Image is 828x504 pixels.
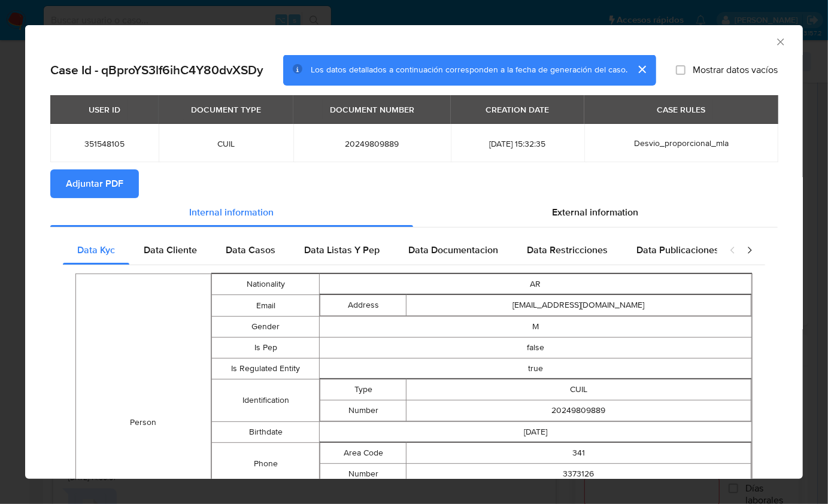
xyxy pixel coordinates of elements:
[320,443,407,464] td: Area Code
[407,464,751,485] td: 3373126
[478,99,556,120] div: CREATION DATE
[212,379,320,422] td: Identification
[212,274,320,295] td: Nationality
[407,379,751,400] td: CUIL
[81,99,128,120] div: USER ID
[323,99,421,120] div: DOCUMENT NUMBER
[465,138,570,149] span: [DATE] 15:32:35
[407,400,751,421] td: 20249809889
[50,169,139,198] button: Adjuntar PDF
[50,198,778,227] div: Detailed info
[527,243,608,257] span: Data Restricciones
[627,55,656,84] button: cerrar
[320,464,407,485] td: Number
[65,138,144,149] span: 351548105
[408,243,498,257] span: Data Documentacion
[311,64,627,76] span: Los datos detallados a continuación corresponden a la fecha de generación del caso.
[212,338,320,359] td: Is Pep
[676,65,686,75] input: Mostrar datos vacíos
[775,36,785,47] button: Cerrar ventana
[189,205,274,219] span: Internal information
[407,295,751,316] td: [EMAIL_ADDRESS][DOMAIN_NAME]
[320,338,752,359] td: false
[66,171,123,197] span: Adjuntar PDF
[173,138,279,149] span: CUIL
[63,236,717,265] div: Detailed internal info
[184,99,268,120] div: DOCUMENT TYPE
[212,295,320,317] td: Email
[212,317,320,338] td: Gender
[320,400,407,421] td: Number
[304,243,380,257] span: Data Listas Y Pep
[320,379,407,400] td: Type
[552,205,639,219] span: External information
[320,274,752,295] td: AR
[212,422,320,443] td: Birthdate
[693,64,778,76] span: Mostrar datos vacíos
[320,295,407,316] td: Address
[77,243,115,257] span: Data Kyc
[320,422,752,443] td: [DATE]
[144,243,197,257] span: Data Cliente
[650,99,713,120] div: CASE RULES
[212,359,320,379] td: Is Regulated Entity
[320,359,752,379] td: true
[634,137,729,149] span: Desvio_proporcional_mla
[636,243,719,257] span: Data Publicaciones
[25,25,803,479] div: closure-recommendation-modal
[407,443,751,464] td: 341
[50,62,263,78] h2: Case Id - qBproYS3lf6ihC4Y80dvXSDy
[308,138,436,149] span: 20249809889
[212,443,320,485] td: Phone
[226,243,275,257] span: Data Casos
[320,317,752,338] td: M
